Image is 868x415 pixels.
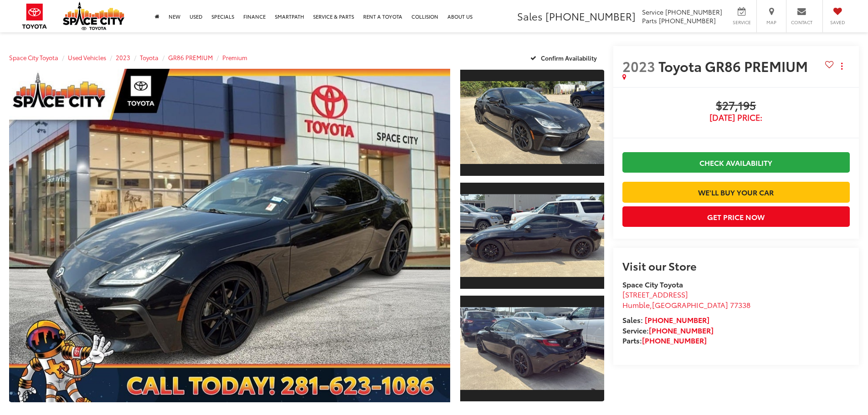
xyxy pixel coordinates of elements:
[541,54,597,62] span: Confirm Availability
[460,182,604,290] a: Expand Photo 2
[168,53,213,61] a: GR86 PREMIUM
[652,299,728,310] span: [GEOGRAPHIC_DATA]
[460,69,604,177] a: Expand Photo 1
[458,307,605,389] img: 2023 Toyota GR86 PREMIUM Premium
[622,299,750,310] span: ,
[731,19,752,26] span: Service
[68,53,106,61] a: Used Vehicles
[834,58,850,74] button: Actions
[9,53,58,61] a: Space City Toyota
[545,9,636,23] span: [PHONE_NUMBER]
[517,9,543,23] span: Sales
[622,335,707,345] strong: Parts:
[622,260,850,272] h2: Visit our Store
[63,2,124,30] img: Space City Toyota
[140,53,159,61] a: Toyota
[622,206,850,227] button: Get Price Now
[761,19,781,26] span: Map
[622,56,655,76] span: 2023
[645,314,709,325] a: [PHONE_NUMBER]
[730,299,750,310] span: 77338
[622,325,714,335] strong: Service:
[5,67,454,404] img: 2023 Toyota GR86 PREMIUM Premium
[9,69,450,402] a: Expand Photo 0
[658,56,811,76] span: Toyota GR86 PREMIUM
[622,299,650,310] span: Humble
[116,53,130,61] a: 2023
[460,295,604,403] a: Expand Photo 3
[622,113,850,122] span: [DATE] Price:
[622,152,850,173] a: Check Availability
[458,82,605,164] img: 2023 Toyota GR86 PREMIUM Premium
[642,16,657,25] span: Parts
[665,7,722,16] span: [PHONE_NUMBER]
[791,19,812,26] span: Contact
[642,335,707,345] a: [PHONE_NUMBER]
[642,7,663,16] span: Service
[649,325,714,335] a: [PHONE_NUMBER]
[622,279,683,289] strong: Space City Toyota
[841,62,842,70] span: dropdown dots
[659,16,716,25] span: [PHONE_NUMBER]
[622,99,850,113] span: $27,195
[622,314,643,325] span: Sales:
[622,289,688,299] span: [STREET_ADDRESS]
[827,19,847,26] span: Saved
[458,195,605,277] img: 2023 Toyota GR86 PREMIUM Premium
[622,289,750,310] a: [STREET_ADDRESS] Humble,[GEOGRAPHIC_DATA] 77338
[525,50,604,66] button: Confirm Availability
[222,53,247,61] a: Premium
[622,182,850,202] a: We'll Buy Your Car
